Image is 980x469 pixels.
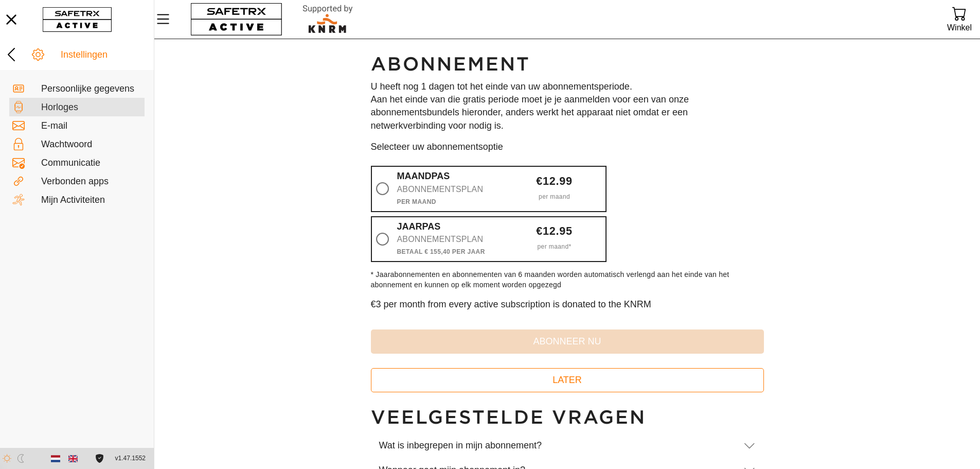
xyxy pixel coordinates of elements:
img: en.svg [68,454,78,463]
div: Persoonlijke gegevens [41,83,141,95]
h1: Abonnement [371,53,764,76]
span: v1.47.1552 [115,453,146,464]
p: Selecteer uw abonnementsoptie [371,141,764,153]
div: €12.99 [503,176,605,186]
strong: Per maand [397,198,436,205]
div: Instellingen [61,49,151,61]
button: Menu [154,8,180,30]
div: Jaarpas [397,221,500,257]
h1: Veelgestelde vragen [371,406,764,429]
div: E-mail [41,120,141,132]
div: Verbonden apps [41,176,141,187]
span: abonneer nu [379,334,756,350]
p: €3 per month from every active subscription is donated to the KNRM [371,298,764,311]
div: Maandpas [397,171,500,207]
span: U heeft nog 1 dagen tot het einde van uw abonnementsperiode. [371,81,632,92]
div: Expand "Wat is inbegrepen in mijn abonnement?" [371,433,764,458]
img: ModeLight.svg [3,454,11,463]
img: Devices.svg [12,101,25,113]
img: ModeDark.svg [16,454,25,463]
a: Licentieovereenkomst [93,454,106,463]
img: Activities.svg [12,194,25,206]
div: per maand * [503,236,605,252]
button: abonneer nu [371,329,764,354]
div: per maand [503,186,605,202]
div: Mijn Activiteiten [41,195,141,206]
button: v1.47.1552 [109,450,152,467]
img: nl.svg [51,454,60,463]
div: Wat is inbegrepen in mijn abonnement? [379,440,735,451]
button: Later [371,368,764,392]
div: Abonnementsplan [397,182,500,197]
div: Communicatie [41,158,141,169]
div: €12.95 [503,226,605,236]
button: English [64,450,82,467]
strong: Betaal € 155,40 Per jaar [397,248,485,255]
div: Horloges [41,102,141,113]
img: RescueLogo.svg [291,3,365,36]
div: Winkel [947,21,972,34]
span: Later [379,372,756,388]
p: * Jaarabonnementen en abonnementen van 6 maanden worden automatisch verlengd aan het einde van he... [371,269,764,290]
span: Aan het einde van die gratis periode moet je je aanmelden voor een van onze abonnementsbundels hi... [371,94,689,130]
div: Abonnementsplan [397,232,500,247]
div: Wachtwoord [41,139,141,150]
button: Dutch [47,450,64,467]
